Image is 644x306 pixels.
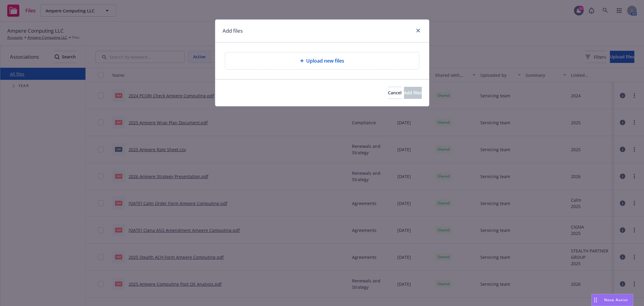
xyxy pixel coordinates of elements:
[225,52,419,70] div: Upload new files
[223,27,243,35] h1: Add files
[388,90,402,96] span: Cancel
[604,297,628,302] span: Nova Assist
[306,57,344,64] span: Upload new files
[388,87,402,99] button: Cancel
[415,27,422,34] a: close
[591,294,633,306] button: Nova Assist
[404,87,422,99] button: Add files
[404,90,422,96] span: Add files
[592,294,599,306] div: Drag to move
